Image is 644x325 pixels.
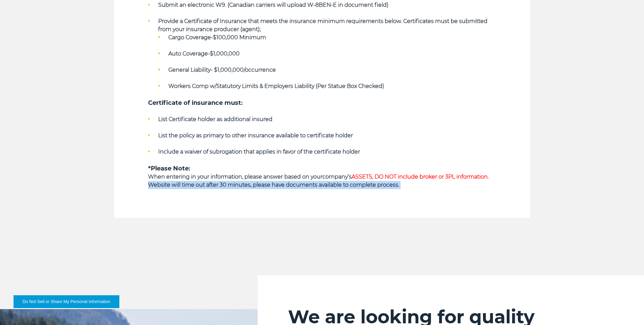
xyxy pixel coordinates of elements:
strong: Submit an electronic W9. (Canadian carriers will upload W-8BEN-E in document field) [158,2,388,8]
strong: List the policy as primary to other insurance available to certificate holder [158,132,353,139]
strong: General Liability- $1,000,000/occurrence [168,67,276,73]
strong: Auto Coverage-$1,000,000 [168,50,240,57]
strong: Website will time out after 30 minutes, please have documents available to complete process. [148,182,399,188]
strong: Cargo Coverage-$100,000 Minimum [168,34,266,41]
strong: Certificate of insurance must: [148,99,243,107]
strong: Workers Comp w/Statutory Limits & Employers Liability (Per Statue Box Checked) [168,83,384,89]
strong: When entering in your information, please answer based on your [148,173,323,180]
button: Do Not Sell or Share My Personal Information [14,295,119,308]
strong: Include a waiver of subrogation that applies in favor of the certificate holder [158,148,360,155]
strong: *Please Note: [148,165,190,172]
strong: company’s [323,173,489,180]
strong: Provide a Certificate of Insurance that meets the insurance minimum requirements below. Certifica... [158,18,487,32]
strong: List Certificate holder as additional insured [158,116,272,122]
span: ASSETS, DO NOT include broker or 3PL information. [352,173,489,180]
